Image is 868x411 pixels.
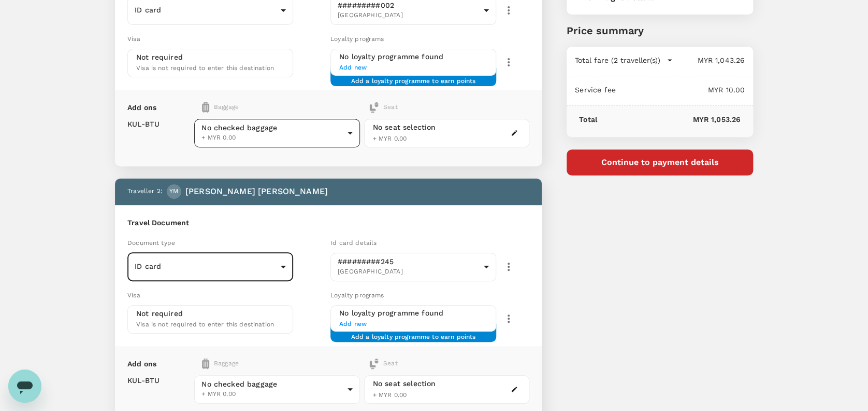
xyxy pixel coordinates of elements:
span: Add new [339,63,487,73]
button: Continue to payment details [567,149,753,175]
h6: No loyalty programme found [339,51,487,63]
div: #########245[GEOGRAPHIC_DATA] [330,250,496,284]
span: Visa is not required to enter this destination [136,64,274,72]
img: baggage-icon [202,359,209,369]
div: No seat selection [373,378,436,389]
p: KUL - BTU [127,375,160,386]
span: Visa [127,35,140,43]
p: Total [579,114,597,125]
p: Add ons [127,359,156,369]
span: + MYR 0.00 [201,389,343,400]
p: ID card [135,5,277,15]
span: Loyalty programs [330,35,384,43]
span: No checked baggage [201,122,343,133]
p: ID card [135,261,277,271]
span: Visa is not required to enter this destination [136,321,274,328]
span: + MYR 0.00 [373,391,407,399]
span: Add a loyalty programme to earn points [351,76,476,78]
span: [GEOGRAPHIC_DATA] [338,10,480,21]
h6: No loyalty programme found [339,308,487,319]
p: MYR 1,053.26 [597,114,741,125]
h6: Travel Document [127,217,529,229]
div: ID card [127,254,293,280]
span: YM [169,186,178,197]
p: Add ons [127,102,156,113]
p: Price summary [567,23,753,38]
p: Not required [136,52,183,62]
span: + MYR 0.00 [373,135,407,142]
p: #########245 [338,256,478,267]
button: Total fare (2 traveller(s)) [575,55,673,65]
img: baggage-icon [369,359,379,369]
p: MYR 10.00 [616,85,745,95]
div: No checked baggage+ MYR 0.00 [194,118,359,147]
iframe: Button to launch messaging window [8,369,41,403]
div: No checked baggage+ MYR 0.00 [194,375,359,404]
span: + MYR 0.00 [201,133,343,143]
div: Seat [369,102,398,113]
p: [PERSON_NAME] [PERSON_NAME] [185,185,328,198]
div: Baggage [202,102,323,113]
div: Seat [369,359,398,369]
p: MYR 1,043.26 [673,55,745,65]
p: Traveller 2 : [127,186,163,197]
p: KUL - BTU [127,119,160,129]
span: Id card details [330,239,377,246]
p: Service fee [575,85,616,95]
img: baggage-icon [202,102,209,113]
span: Visa [127,292,140,299]
div: No seat selection [373,122,436,133]
p: Total fare (2 traveller(s)) [575,55,660,65]
p: Not required [136,308,183,319]
span: Document type [127,239,175,246]
img: baggage-icon [369,102,379,113]
span: [GEOGRAPHIC_DATA] [338,267,480,277]
div: Baggage [202,359,323,369]
span: Loyalty programs [330,292,384,299]
span: Add a loyalty programme to earn points [351,332,476,334]
span: No checked baggage [201,379,343,389]
span: Add new [339,319,487,330]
